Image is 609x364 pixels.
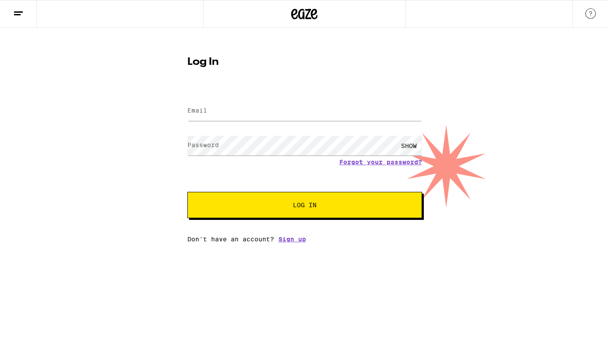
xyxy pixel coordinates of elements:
[187,236,422,243] div: Don't have an account?
[187,57,422,67] h1: Log In
[187,141,219,148] label: Password
[187,101,422,121] input: Email
[396,136,422,155] div: SHOW
[187,192,422,218] button: Log In
[339,159,422,166] a: Forgot your password?
[187,107,207,114] label: Email
[293,202,317,208] span: Log In
[278,236,306,243] a: Sign up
